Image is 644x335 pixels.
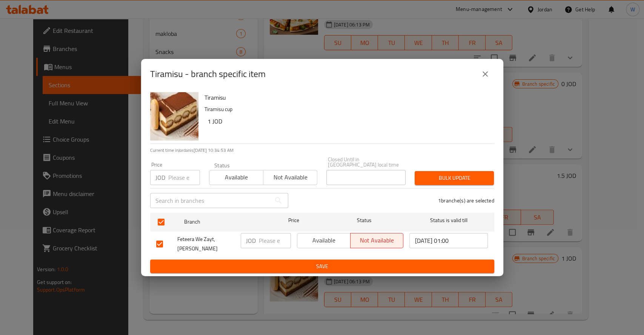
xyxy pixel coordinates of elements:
[209,170,263,185] button: Available
[177,235,235,253] span: Feteera We Zayt, [PERSON_NAME]
[354,235,401,246] span: Not available
[421,173,488,183] span: Bulk update
[325,216,403,225] span: Status
[150,92,198,140] img: Tiramisu
[155,173,165,182] p: JOD
[204,105,488,114] p: Tiramisu cup
[300,235,347,246] span: Available
[259,233,291,248] input: Please enter price
[438,197,494,204] p: 1 branche(s) are selected
[168,170,200,185] input: Please enter price
[269,216,319,225] span: Price
[150,193,271,208] input: Search in branches
[207,116,488,127] h6: 1 JOD
[212,172,260,183] span: Available
[415,171,494,185] button: Bulk update
[156,262,488,271] span: Save
[204,92,488,103] h6: Tiramisu
[409,216,488,225] span: Status is valid till
[246,236,256,245] p: JOD
[263,170,317,185] button: Not available
[150,147,494,154] p: Current time in Jordan is [DATE] 10:34:53 AM
[150,68,266,80] h2: Tiramisu - branch specific item
[150,259,494,273] button: Save
[266,172,314,183] span: Not available
[476,65,494,83] button: close
[184,217,263,227] span: Branch
[297,233,350,248] button: Available
[350,233,404,248] button: Not available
